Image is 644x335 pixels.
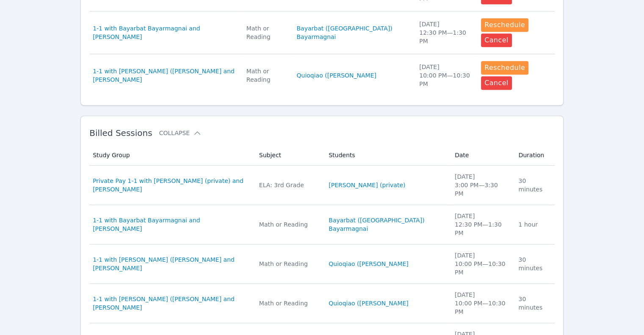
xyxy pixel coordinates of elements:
[481,61,528,75] button: Reschedule
[455,251,509,277] div: [DATE] 10:00 PM — 10:30 PM
[518,220,549,229] div: 1 hour
[259,181,318,189] div: ELA: 3rd Grade
[518,295,549,312] div: 30 minutes
[481,76,512,90] button: Cancel
[259,299,318,307] div: Math or Reading
[89,166,555,205] tr: Private Pay 1-1 with [PERSON_NAME] (private) and [PERSON_NAME]ELA: 3rd Grade[PERSON_NAME] (privat...
[89,11,555,54] tr: 1-1 with Bayarbat Bayarmagnai and [PERSON_NAME]Math or ReadingBayarbat ([GEOGRAPHIC_DATA]) Bayarm...
[93,255,249,272] a: 1-1 with [PERSON_NAME] ([PERSON_NAME] and [PERSON_NAME]
[296,24,409,41] a: Bayarbat ([GEOGRAPHIC_DATA]) Bayarmagnai
[329,299,408,307] a: Quioqiao ([PERSON_NAME]
[93,216,249,233] a: 1-1 with Bayarbat Bayarmagnai and [PERSON_NAME]
[518,177,549,194] div: 30 minutes
[455,291,509,316] div: [DATE] 10:00 PM — 10:30 PM
[89,54,555,97] tr: 1-1 with [PERSON_NAME] ([PERSON_NAME] and [PERSON_NAME]Math or ReadingQuioqiao ([PERSON_NAME][DAT...
[513,145,554,166] th: Duration
[329,260,408,268] a: Quioqiao ([PERSON_NAME]
[419,20,471,45] div: [DATE] 12:30 PM — 1:30 PM
[246,67,287,84] div: Math or Reading
[455,172,509,198] div: [DATE] 3:00 PM — 3:30 PM
[329,216,445,233] a: Bayarbat ([GEOGRAPHIC_DATA]) Bayarmagnai
[93,67,236,84] a: 1-1 with [PERSON_NAME] ([PERSON_NAME] and [PERSON_NAME]
[419,63,471,88] div: [DATE] 10:00 PM — 10:30 PM
[296,71,376,80] a: Quioqiao ([PERSON_NAME]
[89,244,555,284] tr: 1-1 with [PERSON_NAME] ([PERSON_NAME] and [PERSON_NAME]Math or ReadingQuioqiao ([PERSON_NAME][DAT...
[323,145,450,166] th: Students
[89,205,555,244] tr: 1-1 with Bayarbat Bayarmagnai and [PERSON_NAME]Math or ReadingBayarbat ([GEOGRAPHIC_DATA]) Bayarm...
[89,128,152,138] span: Billed Sessions
[246,24,287,41] div: Math or Reading
[93,177,249,194] a: Private Pay 1-1 with [PERSON_NAME] (private) and [PERSON_NAME]
[93,24,236,41] a: 1-1 with Bayarbat Bayarmagnai and [PERSON_NAME]
[450,145,514,166] th: Date
[481,18,528,32] button: Reschedule
[518,255,549,272] div: 30 minutes
[89,284,555,323] tr: 1-1 with [PERSON_NAME] ([PERSON_NAME] and [PERSON_NAME]Math or ReadingQuioqiao ([PERSON_NAME][DAT...
[329,181,405,189] a: [PERSON_NAME] (private)
[159,129,202,137] button: Collapse
[254,145,323,166] th: Subject
[259,260,318,268] div: Math or Reading
[89,145,254,166] th: Study Group
[455,212,509,237] div: [DATE] 12:30 PM — 1:30 PM
[481,33,512,47] button: Cancel
[93,295,249,312] a: 1-1 with [PERSON_NAME] ([PERSON_NAME] and [PERSON_NAME]
[259,220,318,229] div: Math or Reading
